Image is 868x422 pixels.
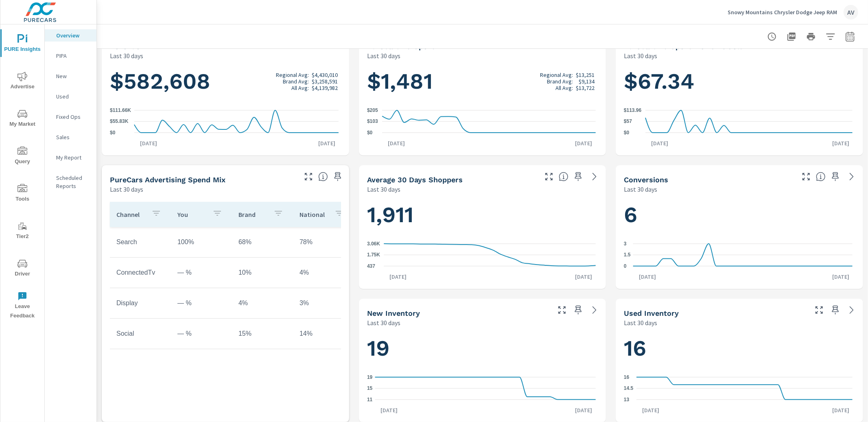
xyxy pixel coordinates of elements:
[800,170,813,183] button: Make Fullscreen
[171,324,232,344] td: — %
[826,273,855,281] p: [DATE]
[134,139,163,147] p: [DATE]
[569,273,598,281] p: [DATE]
[45,29,96,42] div: Overview
[110,51,143,61] p: Last 30 days
[624,68,855,95] h1: $67.34
[110,175,225,184] h5: PureCars Advertising Spend Mix
[110,68,341,95] h1: $582,608
[572,170,585,183] span: Save this to your personalized report
[375,406,403,414] p: [DATE]
[542,170,555,183] button: Make Fullscreen
[588,170,601,183] a: See more details in report
[829,170,842,183] span: Save this to your personalized report
[624,335,855,362] h1: 16
[110,324,171,344] td: Social
[646,139,674,147] p: [DATE]
[110,107,131,113] text: $111.66K
[367,107,378,113] text: $205
[572,304,585,317] span: Save this to your personalized report
[45,151,96,164] div: My Report
[844,5,858,20] div: AV
[110,119,129,125] text: $55.83K
[56,31,90,39] p: Overview
[0,24,44,324] div: nav menu
[293,232,354,252] td: 78%
[624,397,630,402] text: 13
[312,85,338,91] p: $4,139,982
[624,201,855,229] h1: 6
[624,175,668,184] h5: Conversions
[367,51,400,61] p: Last 30 days
[367,397,373,402] text: 11
[45,131,96,143] div: Sales
[624,241,627,247] text: 3
[367,374,373,380] text: 19
[232,262,293,283] td: 10%
[624,252,631,258] text: 1.5
[293,262,354,283] td: 4%
[293,293,354,313] td: 3%
[56,174,90,190] p: Scheduled Reports
[276,72,309,78] p: Regional Avg:
[367,118,378,124] text: $103
[367,130,373,136] text: $0
[3,146,42,166] span: Query
[45,111,96,123] div: Fixed Ops
[3,34,42,54] span: PURE Insights
[367,68,598,95] h1: $1,481
[238,210,267,219] p: Brand
[367,386,373,391] text: 15
[56,133,90,141] p: Sales
[569,406,598,414] p: [DATE]
[312,78,338,85] p: $3,258,591
[110,130,116,136] text: $0
[367,241,380,247] text: 3.06K
[367,309,420,317] h5: New Inventory
[313,139,341,147] p: [DATE]
[367,201,598,229] h1: 1,911
[813,304,826,317] button: Make Fullscreen
[45,172,96,192] div: Scheduled Reports
[56,72,90,80] p: New
[637,406,665,414] p: [DATE]
[624,374,630,380] text: 16
[624,51,657,61] p: Last 30 days
[45,50,96,62] div: PIPA
[171,232,232,252] td: 100%
[367,335,598,362] h1: 19
[3,291,42,321] span: Leave Feedback
[367,318,400,328] p: Last 30 days
[624,130,630,136] text: $0
[110,184,143,194] p: Last 30 days
[624,386,634,391] text: 14.5
[633,273,662,281] p: [DATE]
[302,170,315,183] button: Make Fullscreen
[803,28,819,45] button: Print Report
[3,184,42,204] span: Tools
[555,304,568,317] button: Make Fullscreen
[826,139,855,147] p: [DATE]
[56,153,90,162] p: My Report
[624,119,632,125] text: $57
[547,78,573,85] p: Brand Avg:
[283,78,309,85] p: Brand Avg:
[110,293,171,313] td: Display
[110,232,171,252] td: Search
[624,184,657,194] p: Last 30 days
[177,210,206,219] p: You
[624,318,657,328] p: Last 30 days
[367,184,400,194] p: Last 30 days
[300,210,328,219] p: National
[579,78,595,85] p: $9,134
[555,85,573,91] p: All Avg:
[576,85,595,91] p: $13,722
[367,175,463,184] h5: Average 30 Days Shoppers
[312,72,338,78] p: $4,430,010
[3,259,42,279] span: Driver
[110,262,171,283] td: ConnectedTv
[826,406,855,414] p: [DATE]
[45,90,96,103] div: Used
[232,232,293,252] td: 68%
[291,85,309,91] p: All Avg:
